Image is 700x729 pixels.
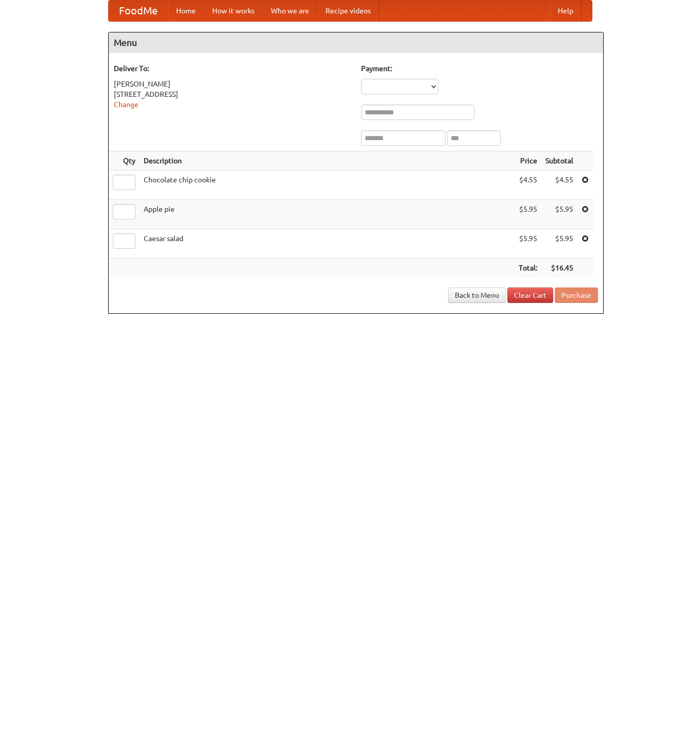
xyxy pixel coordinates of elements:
[109,151,140,171] th: Qty
[168,1,204,21] a: Home
[114,79,351,89] div: [PERSON_NAME]
[109,32,603,53] h4: Menu
[507,287,553,303] a: Clear Cart
[541,200,577,229] td: $5.95
[515,229,541,259] td: $5.95
[140,229,515,259] td: Caesar salad
[204,1,263,21] a: How it works
[541,259,577,278] th: $16.45
[448,287,506,303] a: Back to Menu
[541,151,577,171] th: Subtotal
[114,89,351,99] div: [STREET_ADDRESS]
[114,100,139,109] a: Change
[263,1,317,21] a: Who we are
[515,171,541,200] td: $4.55
[114,63,351,74] h5: Deliver To:
[541,229,577,259] td: $5.95
[109,1,168,21] a: FoodMe
[361,63,598,74] h5: Payment:
[515,151,541,171] th: Price
[555,287,598,303] button: Purchase
[140,171,515,200] td: Chocolate chip cookie
[541,171,577,200] td: $4.55
[140,151,515,171] th: Description
[550,1,582,21] a: Help
[140,200,515,229] td: Apple pie
[317,1,379,21] a: Recipe videos
[515,200,541,229] td: $5.95
[515,259,541,278] th: Total:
